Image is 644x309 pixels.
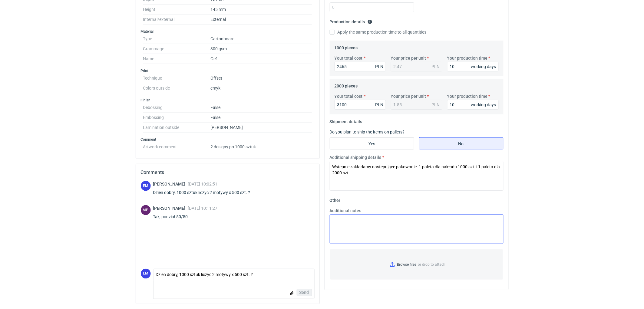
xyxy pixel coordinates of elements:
dd: 145 mm [211,5,312,15]
label: Your total cost [335,93,363,99]
label: Your production time [447,93,488,99]
dd: Offset [211,73,312,83]
dd: External [211,15,312,25]
dt: Lamination outside [143,123,211,133]
button: Send [297,289,312,296]
div: PLN [432,64,440,70]
span: [PERSON_NAME] [153,182,188,186]
span: [DATE] 10:11:27 [188,206,218,211]
dt: Embossing [143,113,211,123]
legend: 1000 pieces [335,43,358,50]
div: Dzień dobry, 1000 sztuk liczyc 2 motywy x 500 szt. ? [153,189,258,196]
label: Your production time [447,55,488,61]
div: Michał Palasek [141,205,151,215]
label: Do you plan to ship the items on pallets? [330,130,405,134]
label: Apply the same production time to all quantities [330,29,427,35]
div: PLN [375,64,384,70]
span: Send [299,291,309,295]
label: or drop to attach [330,249,503,280]
div: PLN [375,102,384,108]
figcaption: EM [141,269,151,279]
h3: Finish [141,98,315,103]
dt: Height [143,5,211,15]
dt: Grammage [143,44,211,54]
dt: Internal/external [143,15,211,25]
dd: Cartonboard [211,34,312,44]
div: PLN [432,102,440,108]
dd: cmyk [211,83,312,93]
figcaption: EM [141,181,151,191]
div: Tak, podział 50/50 [153,214,218,220]
dd: Gc1 [211,54,312,64]
label: Additional shipping details [330,154,381,160]
dt: Name [143,54,211,64]
div: working days [471,64,496,70]
input: 0 [447,100,499,110]
legend: Production details [330,17,372,24]
label: No [419,137,504,150]
dt: Technique [143,73,211,83]
div: Ewelina Macek [141,269,151,279]
label: Your price per unit [391,93,426,99]
h3: Comment [141,137,315,142]
figcaption: MP [141,205,151,215]
textarea: Wstepnie zakładamy nastepujące pakowanie- 1 paleta dla nakładu 1000 szt. i 1 paleta dla 2000 szt. [330,161,504,191]
input: 0 [330,2,414,12]
dd: 2 designy po 1000 sztuk [211,142,312,149]
dd: False [211,103,312,113]
label: Your total cost [335,55,363,61]
dt: Colors outside [143,83,211,93]
label: Yes [330,137,414,150]
legend: Other [330,196,341,203]
h3: Material [141,29,315,34]
dd: [PERSON_NAME] [211,123,312,133]
input: 0 [335,62,386,71]
input: 0 [335,100,386,110]
div: working days [471,102,496,108]
div: Ewelina Macek [141,181,151,191]
h2: Comments [141,169,315,176]
label: Your price per unit [391,55,426,61]
legend: Shipment details [330,117,362,124]
legend: 2000 pieces [335,81,358,88]
h3: Print [141,68,315,73]
label: Additional notes [330,208,362,214]
span: [DATE] 10:02:51 [188,182,218,186]
dt: Type [143,34,211,44]
dd: False [211,113,312,123]
dd: 300 gsm [211,44,312,54]
span: [PERSON_NAME] [153,206,188,211]
input: 0 [447,62,499,71]
dt: Artwork comment [143,142,211,149]
dt: Debossing [143,103,211,113]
